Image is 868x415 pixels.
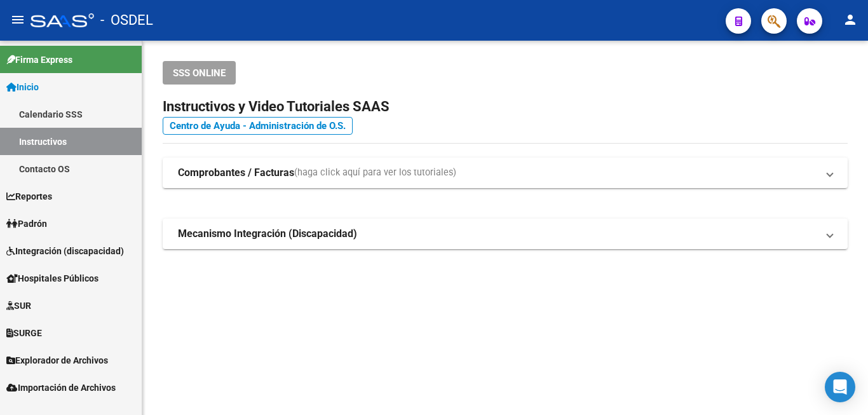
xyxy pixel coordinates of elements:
[163,158,848,188] mat-expansion-panel-header: Comprobantes / Facturas(haga click aquí para ver los tutoriales)
[6,217,47,231] span: Padrón
[6,244,124,258] span: Integración (discapacidad)
[163,219,848,249] mat-expansion-panel-header: Mecanismo Integración (Discapacidad)
[6,53,72,67] span: Firma Express
[163,95,848,119] h2: Instructivos y Video Tutoriales SAAS
[163,117,353,135] a: Centro de Ayuda - Administración de O.S.
[178,166,294,180] strong: Comprobantes / Facturas
[6,353,108,367] span: Explorador de Archivos
[173,67,226,79] span: SSS ONLINE
[6,326,42,340] span: SURGE
[6,299,31,313] span: SUR
[10,12,25,27] mat-icon: menu
[6,189,52,203] span: Reportes
[294,166,456,180] span: (haga click aquí para ver los tutoriales)
[843,12,858,27] mat-icon: person
[178,227,357,241] strong: Mecanismo Integración (Discapacidad)
[100,6,153,34] span: - OSDEL
[6,80,39,94] span: Inicio
[825,372,855,402] div: Open Intercom Messenger
[6,381,116,395] span: Importación de Archivos
[6,271,98,285] span: Hospitales Públicos
[163,61,236,85] button: SSS ONLINE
